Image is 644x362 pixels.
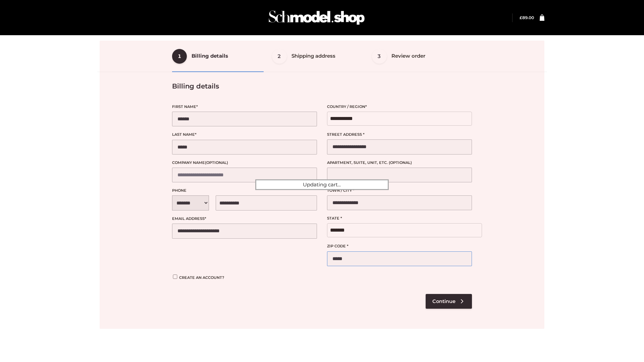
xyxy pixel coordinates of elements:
img: Schmodel Admin 964 [266,4,367,31]
bdi: 89.00 [520,15,534,20]
div: Updating cart... [255,179,389,190]
span: £ [520,15,522,20]
a: £89.00 [520,15,534,20]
